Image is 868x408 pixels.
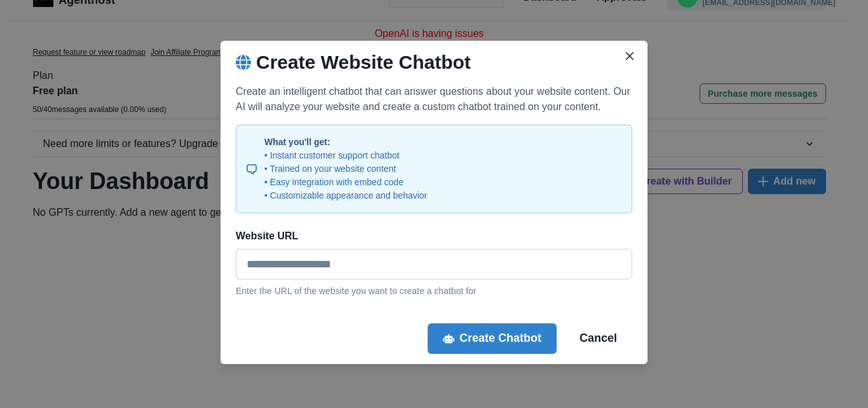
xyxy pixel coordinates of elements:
[620,46,640,66] button: Close
[236,84,632,115] p: Create an intelligent chatbot that can answer questions about your website content. Our AI will a...
[236,229,625,244] label: Website URL
[256,51,471,74] h2: Create Website Chatbot
[564,323,632,354] button: Cancel
[236,285,632,298] p: Enter the URL of the website you want to create a chatbot for
[264,136,427,149] p: What you'll get:
[428,323,557,354] button: Create Chatbot
[264,149,427,202] p: • Instant customer support chatbot • Trained on your website content • Easy integration with embe...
